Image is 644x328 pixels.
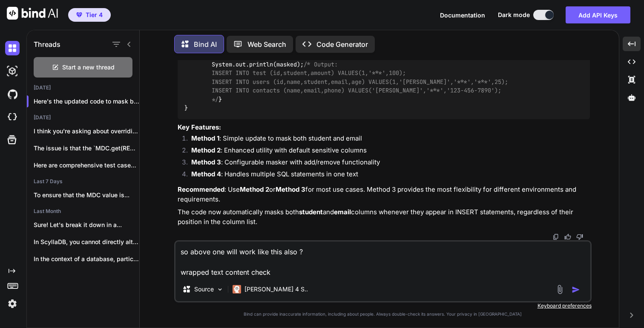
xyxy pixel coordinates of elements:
p: Source [194,285,214,293]
img: like [564,233,571,240]
p: In the context of a database, particularly... [34,255,139,263]
h2: Last Month [27,208,139,215]
p: Sure! Let's break it down in a... [34,221,139,229]
strong: Method 3 [276,185,305,193]
button: Documentation [440,11,485,20]
li: : Configurable masker with add/remove functionality [184,158,590,170]
p: : Use or for most use cases. Method 3 provides the most flexibility for different environments an... [178,185,590,204]
img: githubDark [5,87,20,101]
p: Keyboard preferences [174,302,592,309]
img: darkAi-studio [5,64,20,78]
li: : Enhanced utility with default sensitive columns [184,146,590,158]
h2: Last 7 Days [27,178,139,185]
p: Web Search [247,39,286,49]
p: Code Generator [316,39,368,49]
h2: [DATE] [27,84,139,91]
img: copy [552,233,559,240]
img: Claude 4 Sonnet [233,285,241,293]
p: Bind AI [194,39,217,49]
img: icon [572,285,580,294]
strong: Method 3 [191,158,221,166]
li: : Handles multiple SQL statements in one text [184,170,590,181]
strong: Method 2 [191,146,221,154]
span: Dark mode [498,11,530,19]
strong: Recommended [178,185,224,193]
img: Pick Models [216,286,224,293]
img: cloudideIcon [5,110,20,124]
img: darkChat [5,41,20,55]
button: Add API Keys [566,6,630,23]
p: The code now automatically masks both and columns whenever they appear in INSERT statements, rega... [178,207,590,227]
p: Here's the updated code to mask both **s... [34,97,139,106]
p: In ScyllaDB, you cannot directly alter the... [34,238,139,246]
p: The issue is that the `MDC.get(REQUEST_ID)` is... [34,144,139,152]
span: Start a new thread [62,63,115,72]
p: Here are comprehensive test cases for the... [34,161,139,170]
h1: Threads [34,39,60,49]
button: premiumTier 4 [68,8,111,22]
p: To ensure that the MDC value is... [34,191,139,199]
img: attachment [555,285,565,294]
strong: student [299,208,323,216]
textarea: so above one will work like this also ? wrapped text content check [175,242,590,277]
strong: Method 1 [191,134,219,142]
img: premium [76,12,82,17]
h2: [DATE] [27,114,139,121]
p: Bind can provide inaccurate information, including about people. Always double-check its answers.... [174,311,592,317]
span: Documentation [440,12,485,19]
strong: email [334,208,351,216]
img: dislike [576,233,583,240]
strong: Method 2 [240,185,269,193]
li: : Simple update to mask both student and email [184,134,590,146]
span: Tier 4 [86,11,103,19]
strong: Key Features: [178,123,221,131]
img: settings [5,296,20,311]
strong: Method 4 [191,170,221,178]
p: [PERSON_NAME] 4 S.. [244,285,308,293]
p: I think you're asking about overriding `request.getRemoteHost()`... [34,127,139,135]
img: Bind AI [7,7,58,20]
span: /* Output: INSERT INTO test (id,student,amount) VALUES(1,'***',100); INSERT INTO users (id,name,s... [184,60,508,103]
